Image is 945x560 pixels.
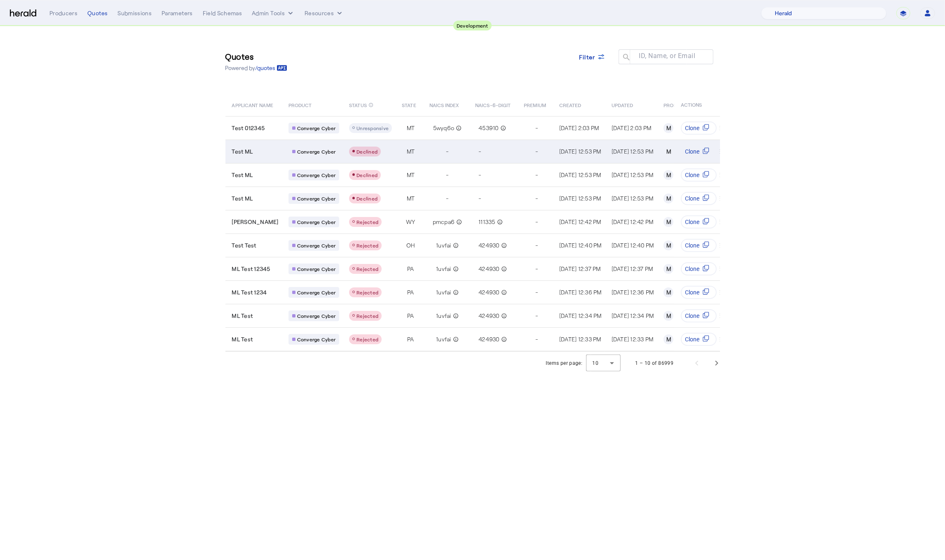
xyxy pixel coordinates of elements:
[664,123,673,133] div: M
[685,288,699,296] span: Clone
[612,171,654,178] span: [DATE] 12:53 PM
[685,241,699,250] span: Clone
[407,194,415,203] span: MT
[356,196,378,201] span: Declined
[356,336,378,342] span: Rejected
[612,148,654,155] span: [DATE] 12:53 PM
[612,242,654,249] span: [DATE] 12:40 PM
[232,147,253,156] span: Test ML
[305,9,344,17] button: Resources dropdown menu
[407,312,414,320] span: PA
[297,313,336,319] span: Converge Cyber
[478,171,481,179] span: -
[535,218,538,226] span: -
[451,265,459,273] mat-icon: info_outline
[681,168,717,182] button: Clone
[559,265,601,272] span: [DATE] 12:37 PM
[117,9,152,17] div: Submissions
[356,125,389,131] span: Unresponsive
[451,335,459,343] mat-icon: info_outline
[685,171,699,179] span: Clone
[297,125,336,131] span: Converge Cyber
[455,218,462,226] mat-icon: info_outline
[664,240,673,250] div: M
[356,172,378,178] span: Declined
[478,265,499,273] span: 424930
[685,194,699,203] span: Clone
[612,195,654,202] span: [DATE] 12:53 PM
[478,335,499,343] span: 424930
[664,217,673,227] div: M
[685,265,699,273] span: Clone
[579,53,596,61] span: Filter
[681,239,717,252] button: Clone
[619,53,633,63] mat-icon: search
[433,218,455,226] span: pmcpa6
[478,218,495,226] span: 111335
[664,264,673,274] div: M
[499,265,507,273] mat-icon: info_outline
[535,335,538,343] span: -
[478,288,499,296] span: 424930
[297,195,336,202] span: Converge Cyber
[612,265,653,272] span: [DATE] 12:37 PM
[407,171,415,179] span: MT
[451,312,459,320] mat-icon: info_outline
[612,100,633,109] span: UPDATED
[612,289,654,296] span: [DATE] 12:36 PM
[232,335,253,343] span: ML Test
[446,194,448,203] span: -
[499,335,507,343] mat-icon: info_outline
[252,9,295,17] button: internal dropdown menu
[406,241,415,250] span: OH
[436,335,451,343] span: 1uvfai
[535,241,538,250] span: -
[664,194,673,203] div: M
[664,100,690,109] span: PRODUCER
[356,289,378,295] span: Rejected
[681,262,717,275] button: Clone
[402,100,416,109] span: STATE
[685,124,699,132] span: Clone
[436,288,451,296] span: 1uvfai
[451,241,459,250] mat-icon: info_outline
[664,334,673,344] div: M
[232,100,273,109] span: APPLICANT NAME
[559,289,602,296] span: [DATE] 12:36 PM
[297,266,336,272] span: Converge Cyber
[639,52,695,60] mat-label: ID, Name, or Email
[433,124,455,132] span: 5wyq6o
[297,219,336,225] span: Converge Cyber
[256,64,287,72] a: /quotes
[356,149,378,154] span: Declined
[546,359,583,367] div: Items per page:
[232,171,253,179] span: Test ML
[664,287,673,297] div: M
[535,288,538,296] span: -
[288,100,312,109] span: PRODUCT
[707,353,727,373] button: Next page
[535,147,538,156] span: -
[297,289,336,296] span: Converge Cyber
[559,336,601,343] span: [DATE] 12:33 PM
[475,100,511,109] span: NAICS-6-DIGIT
[453,21,492,30] div: Development
[368,100,373,110] mat-icon: info_outline
[664,147,673,156] div: M
[685,147,699,156] span: Clone
[297,336,336,343] span: Converge Cyber
[478,124,499,132] span: 453910
[297,148,336,155] span: Converge Cyber
[499,288,507,296] mat-icon: info_outline
[225,93,772,352] table: Table view of all quotes submitted by your platform
[356,266,378,272] span: Rejected
[407,147,415,156] span: MT
[232,312,253,320] span: ML Test
[499,241,507,250] mat-icon: info_outline
[635,359,674,367] div: 1 – 10 of 86999
[232,194,253,203] span: Test ML
[685,312,699,320] span: Clone
[446,171,448,179] span: -
[664,170,673,180] div: M
[559,312,602,319] span: [DATE] 12:34 PM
